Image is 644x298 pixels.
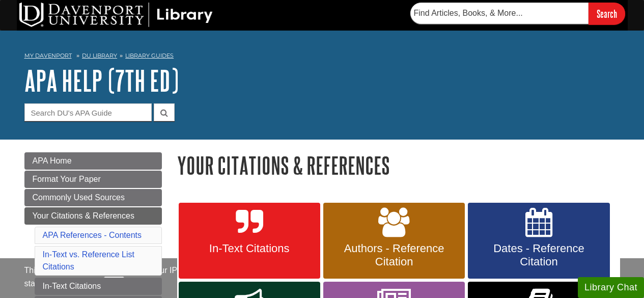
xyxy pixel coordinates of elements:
a: APA Help (7th Ed) [24,65,179,96]
h1: Your Citations & References [177,152,620,178]
a: Format Your Paper [24,171,162,188]
a: In-Text Citations [35,278,162,295]
input: Search DU's APA Guide [24,103,152,121]
span: Format Your Paper [33,175,101,183]
span: Authors - Reference Citation [331,242,457,268]
input: Find Articles, Books, & More... [410,3,589,24]
a: In-Text vs. Reference List Citations [43,250,135,271]
button: Library Chat [578,277,644,298]
input: Search [589,3,625,24]
span: Your Citations & References [33,211,134,220]
a: Your Citations & References [24,207,162,225]
a: In-Text Citations [179,203,320,279]
span: Dates - Reference Citation [475,242,602,268]
a: Dates - Reference Citation [468,203,609,279]
span: APA Home [33,156,72,165]
form: Searches DU Library's articles, books, and more [410,3,625,24]
a: DU Library [82,52,117,59]
span: In-Text Citations [186,242,313,255]
span: Commonly Used Sources [33,193,125,202]
a: My Davenport [24,51,72,60]
nav: breadcrumb [24,49,620,65]
img: DU Library [19,3,213,27]
a: APA Home [24,152,162,170]
a: Authors - Reference Citation [323,203,465,279]
a: Library Guides [125,52,174,59]
a: Commonly Used Sources [24,189,162,206]
a: APA References - Contents [43,231,142,239]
